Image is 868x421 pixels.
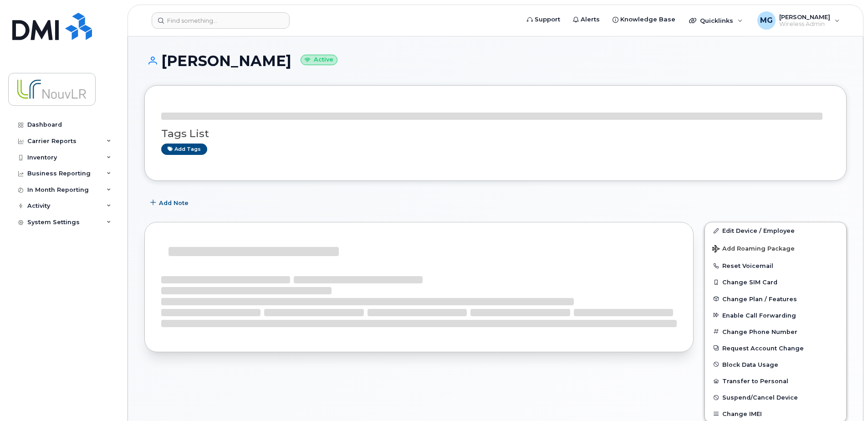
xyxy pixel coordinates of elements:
button: Request Account Change [705,340,846,356]
button: Change Phone Number [705,323,846,340]
h1: [PERSON_NAME] [144,53,847,69]
span: Enable Call Forwarding [722,312,796,318]
button: Reset Voicemail [705,257,846,274]
a: Edit Device / Employee [705,222,846,239]
button: Suspend/Cancel Device [705,389,846,406]
span: Suspend/Cancel Device [722,394,798,401]
button: Change Plan / Features [705,291,846,307]
button: Enable Call Forwarding [705,307,846,323]
h3: Tags List [161,128,830,139]
button: Transfer to Personal [705,373,846,389]
button: Block Data Usage [705,356,846,373]
span: Change Plan / Features [722,295,797,302]
button: Add Roaming Package [705,239,846,257]
small: Active [301,55,337,65]
button: Add Note [144,195,196,211]
span: Add Roaming Package [712,245,795,254]
a: Add tags [161,144,207,155]
span: Add Note [159,199,189,207]
button: Change SIM Card [705,274,846,290]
